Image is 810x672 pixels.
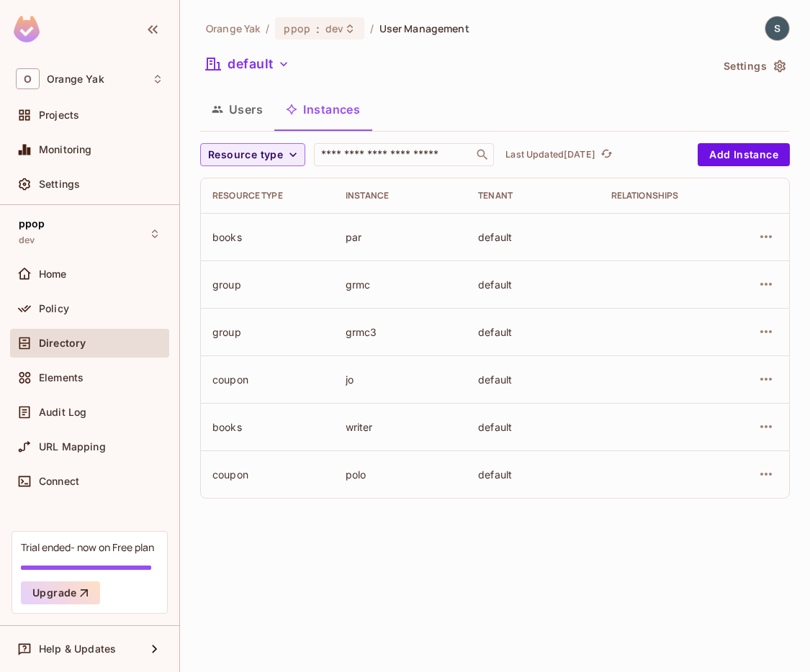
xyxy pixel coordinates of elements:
span: Workspace: Orange Yak [47,73,104,85]
div: default [478,420,588,434]
span: Directory [39,337,86,349]
div: default [478,278,588,291]
span: refresh [600,147,613,162]
div: grmc3 [346,325,456,339]
div: coupon [212,373,323,386]
div: Relationships [611,190,721,201]
div: Resource type [212,190,323,201]
button: Upgrade [21,581,100,604]
div: par [346,230,456,244]
div: default [478,468,588,481]
span: Connect [39,476,79,487]
div: writer [346,420,456,434]
div: Tenant [478,190,588,201]
span: Help & Updates [39,643,116,655]
button: Settings [718,55,790,78]
span: Settings [39,178,80,190]
span: dev [19,235,35,246]
div: default [478,325,588,339]
div: books [212,420,323,434]
span: : [315,23,320,35]
div: Trial ended- now on Free plan [21,540,154,554]
div: polo [346,468,456,481]
img: SReyMgAAAABJRU5ErkJggg== [14,16,40,42]
p: Last Updated [DATE] [505,149,595,160]
div: group [212,278,323,291]
span: Home [39,268,67,280]
button: Instances [274,91,372,127]
span: the active workspace [206,22,260,35]
button: refresh [598,146,616,163]
span: ppop [284,22,310,35]
span: Resource type [208,146,283,164]
button: default [200,53,295,76]
div: grmc [346,278,456,291]
span: dev [325,22,343,35]
button: Users [200,91,274,127]
button: Resource type [200,143,305,166]
span: Monitoring [39,144,92,155]
span: O [16,68,40,89]
div: default [478,373,588,386]
span: Projects [39,109,79,121]
span: User Management [379,22,469,35]
div: coupon [212,468,323,481]
span: Audit Log [39,407,86,418]
li: / [370,22,374,35]
li: / [266,22,269,35]
span: ppop [19,218,45,230]
div: books [212,230,323,244]
span: Elements [39,372,84,383]
div: group [212,325,323,339]
img: shuvyankor@gmail.com [765,17,789,40]
span: Policy [39,303,69,314]
span: URL Mapping [39,441,106,453]
span: Click to refresh data [595,146,616,163]
div: Instance [346,190,456,201]
div: jo [346,373,456,386]
button: Add Instance [698,143,790,166]
div: default [478,230,588,244]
